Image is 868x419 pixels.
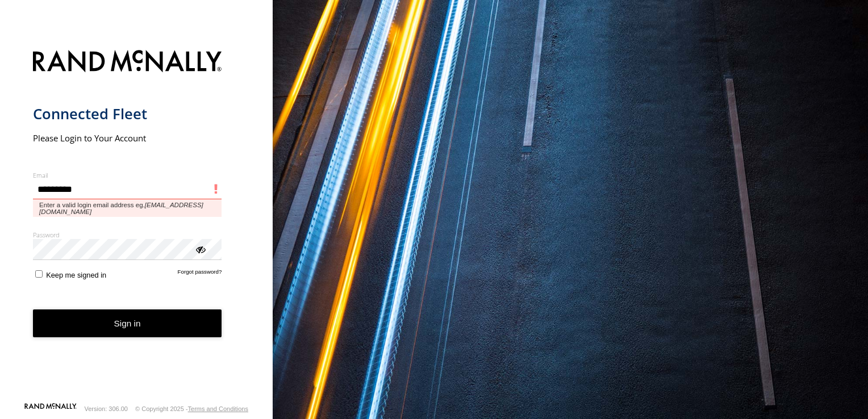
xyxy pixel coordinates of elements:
span: Enter a valid login email address eg. [33,199,222,217]
h2: Please Login to Your Account [33,132,222,144]
span: Keep me signed in [46,271,106,279]
img: Rand McNally [33,48,222,77]
a: Terms and Conditions [188,405,248,412]
em: [EMAIL_ADDRESS][DOMAIN_NAME] [39,202,203,215]
div: ViewPassword [194,243,206,254]
input: Keep me signed in [35,270,43,278]
a: Forgot password? [178,269,222,279]
h1: Connected Fleet [33,104,222,123]
form: main [33,43,240,402]
div: Version: 306.00 [85,405,128,412]
label: Email [33,171,222,179]
a: Visit our Website [24,403,77,414]
button: Sign in [33,309,222,337]
div: © Copyright 2025 - [135,405,248,412]
label: Password [33,231,222,239]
